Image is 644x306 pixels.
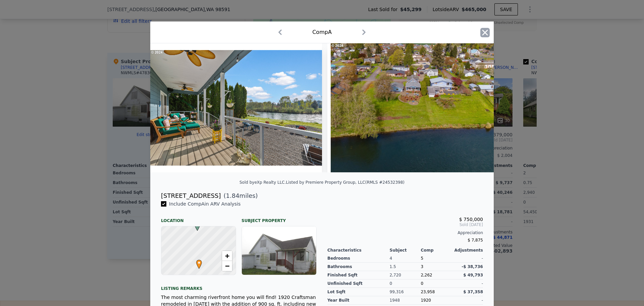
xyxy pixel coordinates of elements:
div: 1920 [421,296,452,305]
span: -$ 38,736 [462,264,483,269]
div: 2,720 [390,271,421,279]
div: Bedrooms [327,254,390,263]
span: $ 750,000 [459,217,483,222]
div: Sold by eXp Realty LLC . [239,180,286,185]
div: 1.5 [390,263,421,271]
img: Property Img [150,43,322,172]
div: 99,316 [390,288,421,296]
span: Include Comp A in ARV Analysis [166,201,243,207]
span: 1.84 [226,192,239,199]
span: $ 7,875 [468,238,483,243]
a: Zoom out [222,261,232,271]
div: Unfinished Sqft [327,279,390,288]
div: Appreciation [327,230,483,235]
span: • [195,258,204,268]
span: 2,262 [421,273,432,277]
div: 4 [390,254,421,263]
div: • [195,260,199,264]
div: Subject Property [241,213,317,223]
span: $ 37,358 [463,290,483,294]
span: Sold [DATE] [327,222,483,227]
div: [STREET_ADDRESS] [161,191,221,201]
div: Location [161,213,236,223]
div: Year Built [327,296,390,305]
div: Comp A [312,28,332,36]
div: - [452,279,483,288]
div: Listed by Premiere Property Group, LLC (RMLS #24532398) [286,180,405,185]
div: Listing remarks [161,280,317,291]
span: 5 [421,256,423,261]
div: - [452,296,483,305]
div: Finished Sqft [327,271,390,279]
div: 3 [421,263,452,271]
div: 0 [390,279,421,288]
div: Subject [390,248,421,253]
div: Adjustments [452,248,483,253]
span: − [225,262,229,270]
div: Characteristics [327,248,390,253]
div: Lot Sqft [327,288,390,296]
span: 23,958 [421,290,435,294]
div: - [452,254,483,263]
div: Comp [421,248,452,253]
span: 0 [421,281,423,286]
span: $ 49,793 [463,273,483,277]
div: Bathrooms [327,263,390,271]
div: 1948 [390,296,421,305]
span: ( miles) [221,191,258,201]
img: Property Img [327,43,499,172]
span: + [225,252,229,260]
a: Zoom in [222,251,232,261]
